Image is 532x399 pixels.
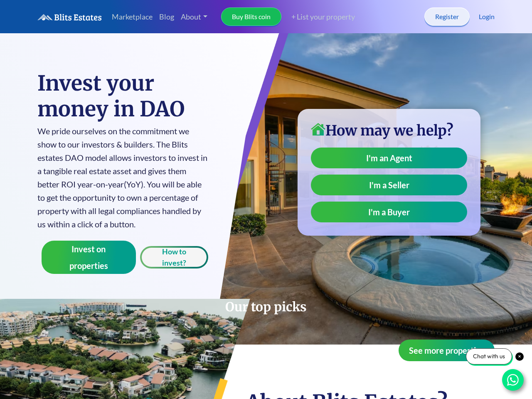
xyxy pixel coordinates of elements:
a: Buy Blits coin [221,7,281,26]
button: See more properties [399,340,495,361]
h1: Invest your money in DAO [37,71,208,122]
a: I'm an Agent [311,148,467,168]
img: home-icon [311,123,325,135]
img: logo.6a08bd47fd1234313fe35534c588d03a.svg [37,14,102,21]
a: + List your property [281,11,355,22]
button: Invest on properties [42,241,136,274]
div: Chat with us [466,348,512,365]
a: Marketplace [108,8,156,26]
p: We pride ourselves on the commitment we show to our investors & builders. The Blits estates DAO m... [37,124,208,231]
button: How to invest? [140,246,208,268]
h3: How may we help? [311,122,467,139]
a: Login [479,12,495,22]
a: Blog [156,8,177,26]
a: I'm a Buyer [311,202,467,222]
h2: Our top picks [37,299,495,315]
a: I'm a Seller [311,175,467,195]
a: About [177,8,211,26]
a: Register [424,7,470,26]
